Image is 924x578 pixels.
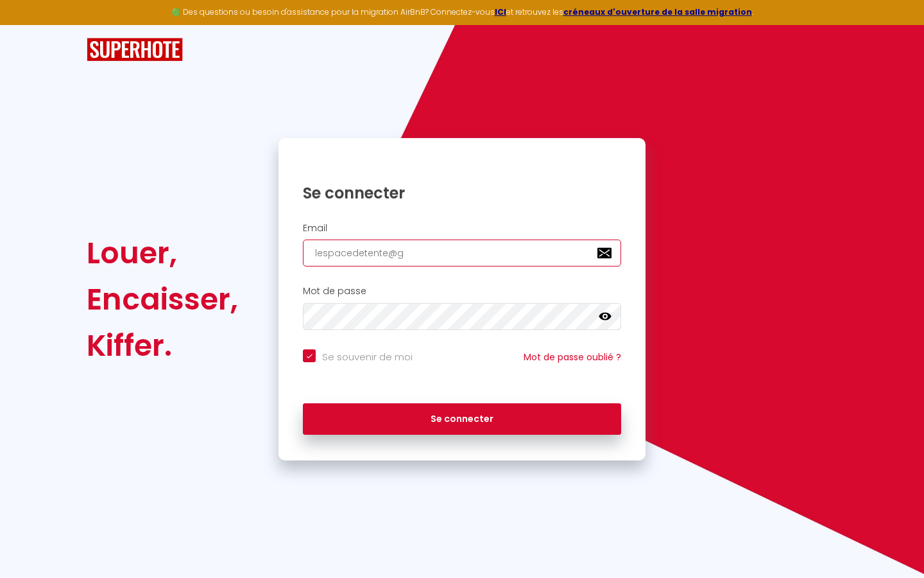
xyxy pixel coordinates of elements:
[87,276,238,322] div: Encaisser,
[10,5,49,44] button: Ouvrir le widget de chat LiveChat
[87,230,238,276] div: Louer,
[303,403,621,435] button: Se connecter
[303,223,621,234] h2: Email
[524,351,621,363] a: Mot de passe oublié ?
[303,240,621,267] input: Ton Email
[495,6,506,17] a: ICI
[563,6,752,17] a: créneaux d'ouverture de la salle migration
[87,38,183,62] img: SuperHote logo
[87,322,238,369] div: Kiffer.
[303,286,621,297] h2: Mot de passe
[303,183,621,203] h1: Se connecter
